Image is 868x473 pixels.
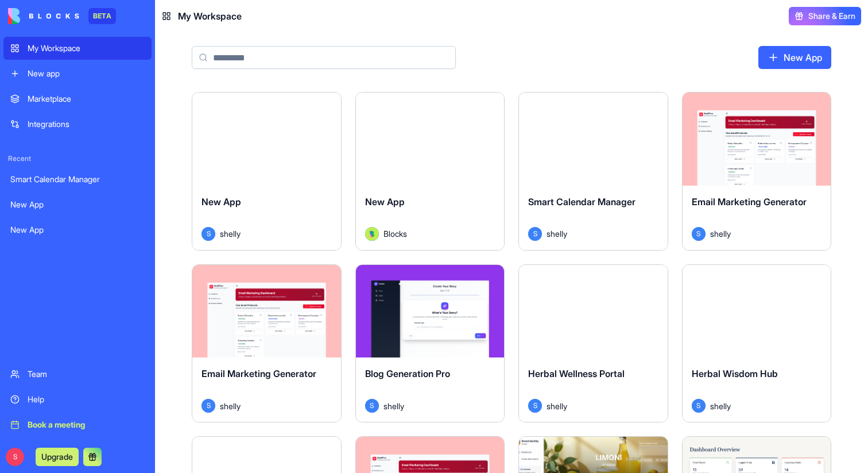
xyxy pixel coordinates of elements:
[36,448,79,466] button: Upgrade
[10,224,145,236] div: New App
[201,227,215,241] span: S
[28,68,145,79] div: New app
[547,228,567,240] span: shelly
[365,399,379,413] span: S
[8,8,79,24] img: logo
[710,400,731,412] span: shelly
[692,399,706,413] span: S
[8,8,116,24] a: BETA
[28,419,145,430] div: Book a meeting
[758,46,831,69] a: New App
[201,196,241,207] span: New App
[3,113,152,136] a: Integrations
[10,174,145,185] div: Smart Calendar Manager
[692,368,778,379] span: Herbal Wisdom Hub
[28,93,145,105] div: Marketplace
[383,400,404,412] span: shelly
[518,264,668,423] a: Herbal Wellness PortalSshelly
[692,196,807,207] span: Email Marketing Generator
[3,87,152,110] a: Marketplace
[3,363,152,386] a: Team
[28,43,145,54] div: My Workspace
[808,10,855,22] span: Share & Earn
[710,228,731,240] span: shelly
[528,196,635,207] span: Smart Calendar Manager
[365,227,379,241] img: Avatar
[192,264,342,423] a: Email Marketing GeneratorSshelly
[192,92,342,251] a: New AppSshelly
[3,168,152,191] a: Smart Calendar Manager
[178,9,242,23] span: My Workspace
[28,394,145,405] div: Help
[36,451,79,462] a: Upgrade
[518,92,668,251] a: Smart Calendar ManagerSshelly
[355,92,505,251] a: New AppAvatarBlocks
[88,8,116,24] div: BETA
[547,400,567,412] span: shelly
[692,227,706,241] span: S
[3,154,152,163] span: Recent
[383,228,407,240] span: Blocks
[682,264,832,423] a: Herbal Wisdom HubSshelly
[3,193,152,216] a: New App
[201,399,215,413] span: S
[528,227,542,241] span: S
[220,228,241,240] span: shelly
[355,264,505,423] a: Blog Generation ProSshelly
[220,400,241,412] span: shelly
[3,37,152,60] a: My Workspace
[3,218,152,241] a: New App
[365,368,450,379] span: Blog Generation Pro
[3,62,152,85] a: New app
[28,118,145,130] div: Integrations
[682,92,832,251] a: Email Marketing GeneratorSshelly
[365,196,405,207] span: New App
[3,388,152,411] a: Help
[201,368,316,379] span: Email Marketing Generator
[3,413,152,436] a: Book a meeting
[28,368,145,380] div: Team
[6,448,24,466] span: S
[528,368,625,379] span: Herbal Wellness Portal
[789,7,861,25] button: Share & Earn
[528,399,542,413] span: S
[10,199,145,210] div: New App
